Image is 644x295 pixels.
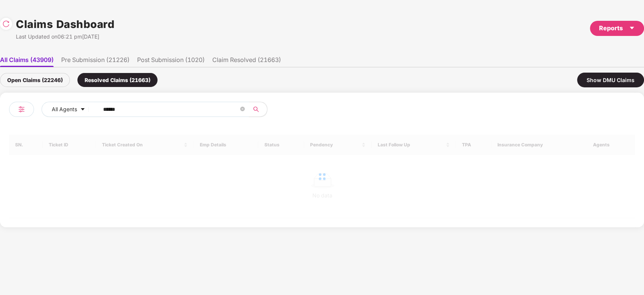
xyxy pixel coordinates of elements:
span: All Agents [52,105,77,113]
li: Post Submission (1020) [137,56,205,67]
img: svg+xml;base64,PHN2ZyB4bWxucz0iaHR0cDovL3d3dy53My5vcmcvMjAwMC9zdmciIHdpZHRoPSIyNCIgaGVpZ2h0PSIyNC... [17,105,26,114]
div: Last Updated on 06:21 pm[DATE] [16,33,114,41]
span: close-circle [240,106,245,113]
span: close-circle [240,107,245,111]
li: Claim Resolved (21663) [212,56,281,67]
div: Show DMU Claims [577,73,644,87]
span: search [249,106,263,112]
button: search [249,102,267,117]
button: All Agentscaret-down [42,102,102,117]
h1: Claims Dashboard [16,16,114,33]
div: Reports [599,23,635,33]
div: Resolved Claims (21663) [77,73,158,87]
li: Pre Submission (21226) [61,56,130,67]
img: svg+xml;base64,PHN2ZyBpZD0iUmVsb2FkLTMyeDMyIiB4bWxucz0iaHR0cDovL3d3dy53My5vcmcvMjAwMC9zdmciIHdpZH... [2,20,10,28]
span: caret-down [629,25,635,31]
span: caret-down [80,107,85,113]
